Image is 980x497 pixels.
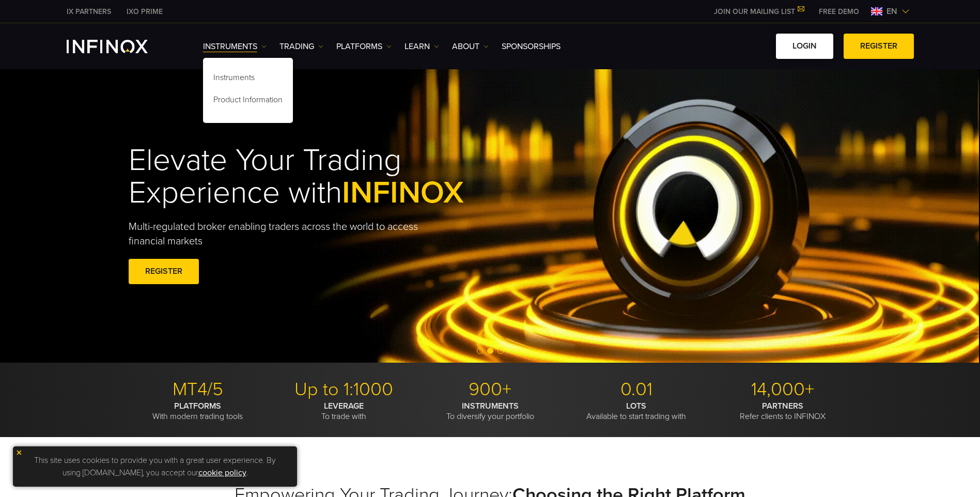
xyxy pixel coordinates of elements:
a: Learn [405,40,439,53]
p: MT4/5 [129,378,267,401]
p: 900+ [421,378,559,401]
a: REGISTER [844,34,914,59]
strong: LEVERAGE [324,401,364,411]
a: TRADING [279,40,323,53]
span: INFINOX [342,174,464,211]
a: INFINOX Logo [67,40,172,53]
a: Instruments [203,40,267,53]
p: Multi-regulated broker enabling traders across the world to access financial markets [129,220,435,248]
span: en [882,5,901,18]
a: ABOUT [452,40,489,53]
strong: PARTNERS [762,401,803,411]
strong: INSTRUMENTS [462,401,519,411]
strong: LOTS [626,401,646,411]
p: To trade with [275,401,413,422]
p: To diversify your portfolio [421,401,559,422]
strong: PLATFORMS [174,401,221,411]
p: 14,000+ [713,378,852,401]
a: Product Information [203,90,293,113]
p: Up to 1:1000 [275,378,413,401]
p: With modern trading tools [129,401,267,422]
img: yellow close icon [15,449,23,456]
a: cookie policy [198,468,246,478]
p: Available to start trading with [567,401,706,422]
p: This site uses cookies to provide you with a great user experience. By using [DOMAIN_NAME], you a... [18,452,292,482]
a: INFINOX [119,6,170,17]
a: INFINOX MENU [811,6,867,17]
a: Instruments [203,68,293,90]
a: SPONSORSHIPS [502,40,561,53]
span: Go to slide 3 [497,348,504,354]
a: REGISTER [129,259,199,284]
a: PLATFORMS [336,40,392,53]
span: Go to slide 2 [487,348,493,354]
p: 0.01 [567,378,706,401]
a: JOIN OUR MAILING LIST [706,7,811,16]
p: Refer clients to INFINOX [713,401,852,422]
a: INFINOX [59,6,119,17]
a: LOGIN [776,34,833,59]
h1: Elevate Your Trading Experience with [129,144,512,209]
span: Go to slide 1 [477,348,483,354]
